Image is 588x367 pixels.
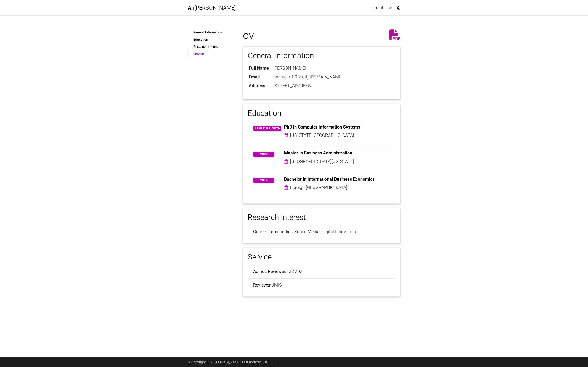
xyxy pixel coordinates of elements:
[248,225,396,238] li: Online Communities, Social Media, Digital Innovation
[284,124,390,130] h6: PhD in Computer Information Systems
[248,279,396,292] li: JMIS
[253,178,274,183] span: 2015
[249,65,269,71] b: Full Name
[290,158,354,165] td: [GEOGRAPHIC_DATA][US_STATE]
[248,213,396,222] h3: Research Interest
[284,150,390,156] h6: Master in Business Administration
[249,83,265,88] b: Address
[271,82,344,90] td: [STREET_ADDRESS]
[243,29,400,42] h1: cv
[385,2,394,13] a: cv
[188,50,235,57] a: Service
[253,126,281,131] span: Expected 2026
[248,109,396,118] h3: Education
[284,177,390,182] h6: Bachelor in International Business Economics
[271,64,344,73] td: [PERSON_NAME]
[248,265,396,279] li: ICIS 2023
[184,357,404,367] div: © Copyright 2025 [PERSON_NAME]. Last updated: [DATE].
[290,184,348,191] td: Foreign [GEOGRAPHIC_DATA]
[188,4,194,11] span: An
[253,269,286,274] b: Ad-hoc Reviewer:
[290,132,354,139] td: [US_STATE][GEOGRAPHIC_DATA]
[188,36,235,43] a: Education
[248,51,396,61] h3: General Information
[249,74,260,80] b: Email
[253,152,274,157] span: 2020
[188,29,235,36] a: General Information
[188,43,235,50] a: Research Interest
[253,282,272,288] b: Reviewer:
[188,2,236,13] a: An[PERSON_NAME]
[370,2,385,13] a: about
[248,252,396,262] h3: Service
[271,73,344,82] td: anguyen 1 9 2 (at) [DOMAIN_NAME]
